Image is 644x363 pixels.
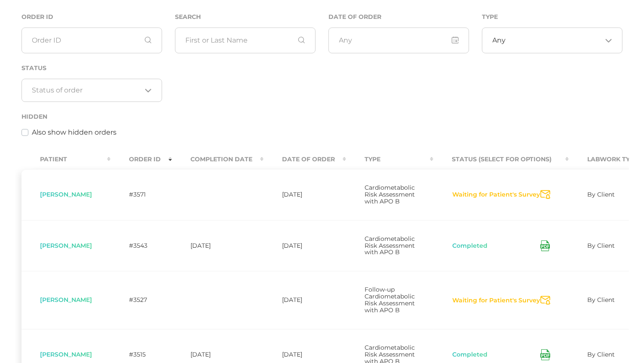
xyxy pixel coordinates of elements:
[40,242,92,249] span: [PERSON_NAME]
[540,190,550,199] svg: Send Notification
[175,13,201,21] label: Search
[264,220,346,271] td: [DATE]
[328,28,469,53] input: Any
[540,296,550,305] svg: Send Notification
[365,286,415,314] span: Follow-up Cardiometabolic Risk Assessment with APO B
[40,296,92,304] span: [PERSON_NAME]
[32,86,141,95] input: Search for option
[452,191,540,199] button: Waiting for Patient's Survey
[365,184,415,205] span: Cardiometabolic Risk Assessment with APO B
[328,13,381,21] label: Date of Order
[21,150,110,169] th: Patient : activate to sort column ascending
[482,13,498,21] label: Type
[172,220,264,271] td: [DATE]
[264,271,346,329] td: [DATE]
[482,28,623,53] div: Search for option
[110,271,172,329] td: #3527
[452,296,540,305] button: Waiting for Patient's Survey
[175,28,316,53] input: First or Last Name
[452,242,488,250] button: Completed
[21,28,162,53] input: Order ID
[21,79,162,102] div: Search for option
[365,235,415,256] span: Cardiometabolic Risk Assessment with APO B
[587,242,615,249] span: By Client
[32,127,117,138] label: Also show hidden orders
[587,296,615,304] span: By Client
[21,13,53,21] label: Order ID
[172,150,264,169] th: Completion Date : activate to sort column ascending
[264,169,346,220] td: [DATE]
[587,191,615,198] span: By Client
[346,150,433,169] th: Type : activate to sort column ascending
[110,220,172,271] td: #3543
[110,169,172,220] td: #3571
[506,36,602,45] input: Search for option
[21,65,46,72] label: Status
[21,113,47,120] label: Hidden
[452,351,488,359] button: Completed
[587,351,615,358] span: By Client
[433,150,569,169] th: Status (Select for Options) : activate to sort column ascending
[264,150,346,169] th: Date Of Order : activate to sort column ascending
[110,150,172,169] th: Order ID : activate to sort column ascending
[40,191,92,198] span: [PERSON_NAME]
[40,351,92,358] span: [PERSON_NAME]
[493,36,506,45] span: Any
